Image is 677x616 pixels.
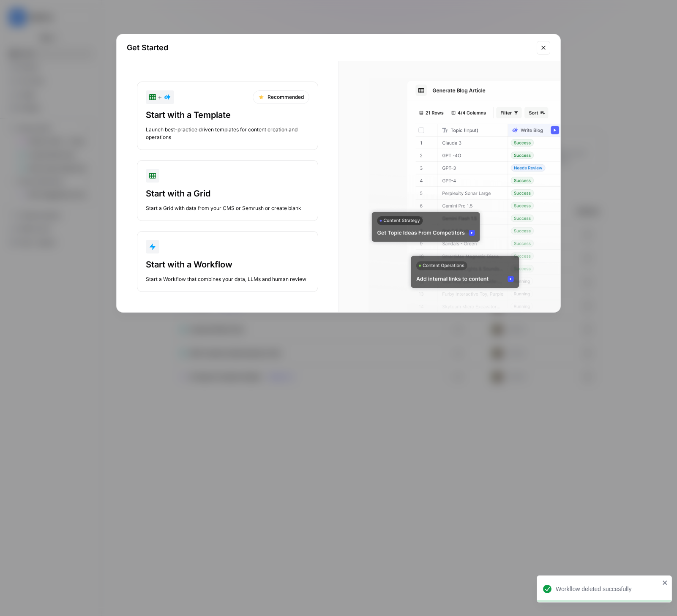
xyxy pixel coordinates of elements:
[146,126,309,141] div: Launch best-practice driven templates for content creation and operations
[146,188,309,199] div: Start with a Grid
[146,275,309,283] div: Start a Workflow that combines your data, LLMs and human review
[146,259,309,270] div: Start with a Workflow
[137,82,318,150] button: +RecommendedStart with a TemplateLaunch best-practice driven templates for content creation and o...
[253,90,309,104] div: Recommended
[146,204,309,212] div: Start a Grid with data from your CMS or Semrush or create blank
[137,160,318,221] button: Start with a GridStart a Grid with data from your CMS or Semrush or create blank
[137,231,318,292] button: Start with a WorkflowStart a Workflow that combines your data, LLMs and human review
[146,109,309,121] div: Start with a Template
[556,585,660,593] div: Workflow deleted succesfully
[537,41,550,55] button: Close modal
[127,42,532,54] h2: Get Started
[149,92,171,102] div: +
[662,579,668,586] button: close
